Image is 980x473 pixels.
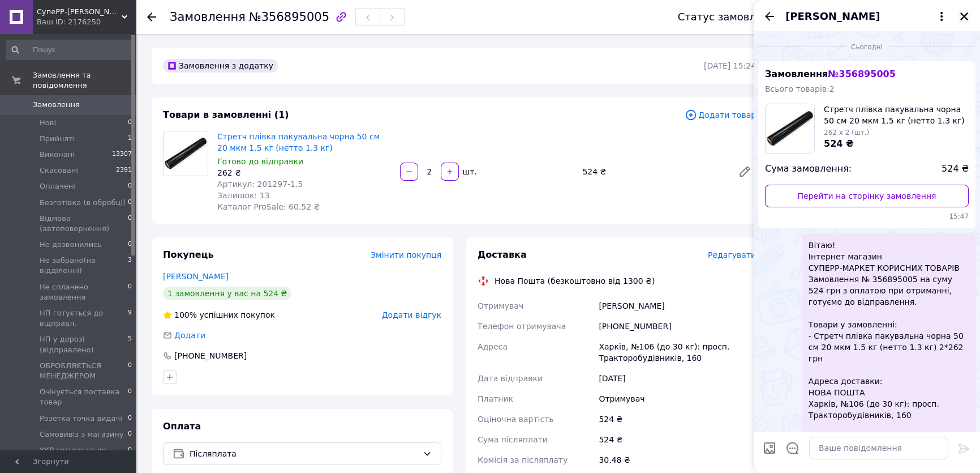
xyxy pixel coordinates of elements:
[40,150,75,160] span: Виконані
[824,129,869,137] span: 262 x 2 (шт.)
[128,181,132,191] span: 0
[478,342,508,351] span: Адреса
[217,132,380,152] a: Стретч плівка пакувальна чорна 50 см 20 мкм 1.5 кг (нетто 1.3 кг)
[785,9,880,24] span: [PERSON_NAME]
[460,166,478,177] div: шт.
[40,308,128,329] span: НП готується до відправл.
[765,212,969,221] span: 15:47 12.08.2025
[249,10,329,24] span: №356895005
[163,249,214,260] span: Покупець
[40,240,102,250] span: Не дозвонились
[478,322,566,331] span: Телефон отримувача
[112,150,132,160] span: 13307
[128,308,132,329] span: 9
[147,11,156,23] div: Повернутися назад
[33,70,136,91] span: Замовлення та повідомлення
[174,310,197,319] span: 100%
[163,272,229,281] a: [PERSON_NAME]
[37,7,122,17] span: СупеРР-Маркет Корисних Товарів
[217,157,303,166] span: Готово до відправки
[596,368,758,389] div: [DATE]
[173,350,248,361] div: [PHONE_NUMBER]
[174,331,205,340] span: Додати
[40,118,56,128] span: Нові
[846,42,887,52] span: Сьогодні
[765,84,835,93] span: Всього товарів: 2
[128,214,132,234] span: 0
[596,409,758,429] div: 524 ₴
[708,250,756,259] span: Редагувати
[785,441,800,455] button: Відкрити шаблони відповідей
[957,10,971,23] button: Закрити
[596,296,758,316] div: [PERSON_NAME]
[128,445,132,466] span: 0
[128,198,132,208] span: 0
[678,11,782,23] div: Статус замовлення
[685,109,756,121] span: Додати товар
[40,361,128,381] span: ОБРОБЛЯЄТЬСЯ МЕНЕДЖЕРОМ
[217,191,269,200] span: Залишок: 13
[217,202,320,211] span: Каталог ProSale: 60.52 ₴
[40,198,126,208] span: Безготівка (в обробці)
[128,240,132,250] span: 0
[596,450,758,470] div: 30.48 ₴
[217,180,303,189] span: Артикул: 201297-1.5
[763,10,776,23] button: Назад
[478,435,548,444] span: Сума післяплати
[128,414,132,424] span: 0
[478,374,543,383] span: Дата відправки
[170,10,246,24] span: Замовлення
[478,249,527,260] span: Доставка
[758,41,975,52] div: 12.08.2025
[478,394,513,403] span: Платник
[766,104,814,153] img: 4536556675_w100_h100_stretch-plenka-upakovochnaya.jpg
[6,40,133,60] input: Пошук
[828,69,895,79] span: № 356895005
[824,104,969,126] span: Стретч плівка пакувальна чорна 50 см 20 мкм 1.5 кг (нетто 1.3 кг)
[163,59,278,73] div: Замовлення з додатку
[596,429,758,450] div: 524 ₴
[217,167,391,178] div: 262 ₴
[37,17,136,27] div: Ваш ID: 2176250
[704,61,756,70] time: [DATE] 15:24
[40,429,123,440] span: Самовивіз з магазину
[478,301,523,310] span: Отримувач
[40,181,75,191] span: Оплачені
[128,387,132,407] span: 0
[492,275,657,287] div: Нова Пошта (безкоштовно від 1300 ₴)
[128,334,132,355] span: 5
[33,100,80,110] span: Замовлення
[163,421,201,432] span: Оплата
[596,336,758,368] div: Харків, №106 (до 30 кг): просп. Тракторобудівників, 160
[190,448,418,460] span: Післяплата
[40,414,122,424] span: Розетка точка видачі
[371,250,441,259] span: Змінити покупця
[40,214,128,234] span: Відмова (автоповернення)
[40,334,128,355] span: НП у дорозі (відправлено)
[596,389,758,409] div: Отримувач
[40,255,128,276] span: Не забрано(на відділенні)
[40,445,128,466] span: УКР готується до відправл
[163,309,275,321] div: успішних покупок
[824,138,854,149] span: 524 ₴
[596,316,758,336] div: [PHONE_NUMBER]
[128,134,132,144] span: 1
[40,165,78,176] span: Скасовані
[40,387,128,407] span: Очікується поставка товар
[765,69,896,79] span: Замовлення
[765,163,852,176] span: Сума замовлення:
[733,160,756,183] a: Редагувати
[128,255,132,276] span: 3
[578,164,729,180] div: 524 ₴
[128,282,132,302] span: 0
[128,429,132,440] span: 0
[116,165,132,176] span: 2391
[128,361,132,381] span: 0
[164,131,208,176] img: Стретч плівка пакувальна чорна 50 см 20 мкм 1.5 кг (нетто 1.3 кг)
[765,185,969,207] a: Перейти на сторінку замовлення
[163,109,289,120] span: Товари в замовленні (1)
[40,282,128,302] span: Не сплачено замовлення
[785,9,948,24] button: [PERSON_NAME]
[382,310,441,319] span: Додати відгук
[942,163,969,176] span: 524 ₴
